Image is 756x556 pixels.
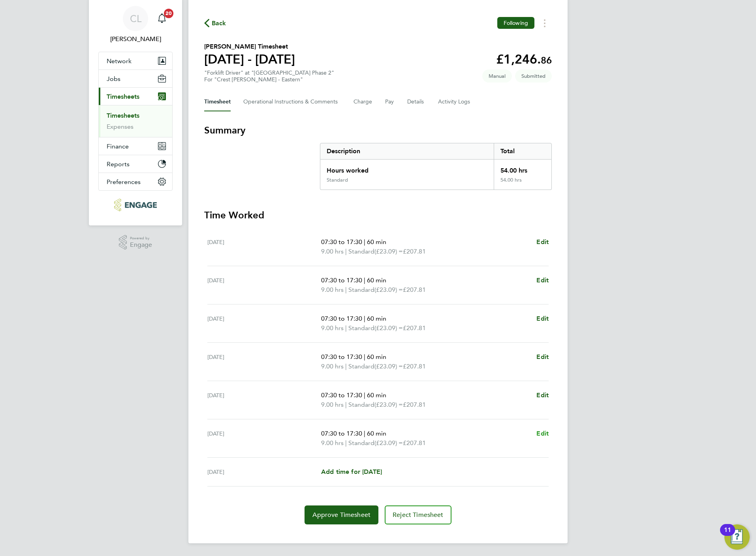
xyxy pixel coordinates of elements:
[367,276,386,284] span: 60 min
[207,391,321,409] div: [DATE]
[204,69,334,83] div: "Forklift Driver" at "[GEOGRAPHIC_DATA] Phase 2"
[207,467,321,477] div: [DATE]
[504,19,528,26] span: Following
[724,524,750,550] button: Open Resource Center, 11 new notifications
[321,467,382,477] a: Add time for [DATE]
[374,401,403,408] span: (£23.09) =
[403,363,426,370] span: £207.81
[541,54,552,66] span: 86
[536,430,549,437] span: Edit
[130,242,152,248] span: Engage
[119,235,152,250] a: Powered byEngage
[494,143,551,159] div: Total
[99,105,172,137] div: Timesheets
[321,324,344,332] span: 9.00 hrs
[107,57,132,65] span: Network
[407,92,425,111] button: Details
[345,401,347,408] span: |
[374,363,403,370] span: (£23.09) =
[243,92,341,111] button: Operational Instructions & Comments
[107,178,141,186] span: Preferences
[348,438,374,448] span: Standard
[403,401,426,408] span: £207.81
[724,530,731,540] div: 11
[364,238,365,246] span: |
[496,52,552,67] app-decimal: £1,246.
[536,238,549,246] span: Edit
[204,92,231,111] button: Timesheet
[348,323,374,333] span: Standard
[403,324,426,332] span: £207.81
[385,505,451,524] button: Reject Timesheet
[497,17,534,29] button: Following
[321,430,362,437] span: 07:30 to 17:30
[321,353,362,361] span: 07:30 to 17:30
[374,286,403,293] span: (£23.09) =
[130,235,152,242] span: Powered by
[345,363,347,370] span: |
[98,34,173,44] span: Chloe Lyons
[494,160,551,177] div: 54.00 hrs
[536,276,549,285] a: Edit
[321,276,362,284] span: 07:30 to 17:30
[327,177,348,183] div: Standard
[204,209,552,222] h3: Time Worked
[438,92,471,111] button: Activity Logs
[107,160,130,168] span: Reports
[154,6,170,31] a: 20
[107,75,120,83] span: Jobs
[204,76,334,83] div: For "Crest [PERSON_NAME] - Eastern"
[107,143,129,150] span: Finance
[345,286,347,293] span: |
[114,199,156,211] img: protechltd-logo-retina.png
[321,363,344,370] span: 9.00 hrs
[204,51,295,67] h1: [DATE] - [DATE]
[204,42,295,51] h2: [PERSON_NAME] Timesheet
[536,276,549,284] span: Edit
[320,143,552,190] div: Summary
[204,124,552,137] h3: Summary
[345,324,347,332] span: |
[536,429,549,438] a: Edit
[536,237,549,247] a: Edit
[99,70,172,87] button: Jobs
[374,248,403,255] span: (£23.09) =
[364,315,365,322] span: |
[367,353,386,361] span: 60 min
[99,52,172,69] button: Network
[321,286,344,293] span: 9.00 hrs
[207,276,321,295] div: [DATE]
[348,247,374,256] span: Standard
[367,430,386,437] span: 60 min
[403,248,426,255] span: £207.81
[364,391,365,399] span: |
[403,439,426,447] span: £207.81
[348,362,374,371] span: Standard
[321,315,362,322] span: 07:30 to 17:30
[320,143,494,159] div: Description
[367,391,386,399] span: 60 min
[494,177,551,190] div: 54.00 hrs
[204,124,552,524] section: Timesheet
[321,391,362,399] span: 07:30 to 17:30
[107,93,139,100] span: Timesheets
[354,92,372,111] button: Charge
[107,112,139,119] a: Timesheets
[321,439,344,447] span: 9.00 hrs
[515,69,552,83] span: This timesheet is Submitted.
[107,123,134,130] a: Expenses
[312,511,370,519] span: Approve Timesheet
[538,17,552,29] button: Timesheets Menu
[320,160,494,177] div: Hours worked
[99,155,172,173] button: Reports
[212,19,226,28] span: Back
[207,237,321,256] div: [DATE]
[367,315,386,322] span: 60 min
[536,315,549,322] span: Edit
[321,401,344,408] span: 9.00 hrs
[348,400,374,409] span: Standard
[536,352,549,362] a: Edit
[98,6,173,44] a: CL[PERSON_NAME]
[207,352,321,371] div: [DATE]
[364,276,365,284] span: |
